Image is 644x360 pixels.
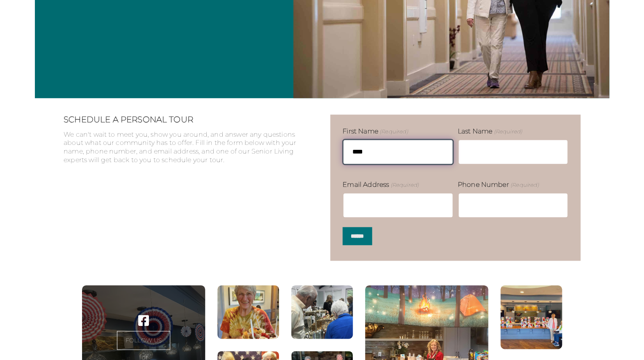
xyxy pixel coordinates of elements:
[343,180,419,189] label: Email Address
[379,128,408,135] span: (Required)
[64,115,314,124] h2: SCHEDULE A PERSONAL TOUR
[138,314,149,327] a: Visit our ' . $platform_name . ' page
[117,331,170,350] a: FOLLOW US
[390,181,419,188] span: (Required)
[458,180,539,189] label: Phone Number
[64,131,314,165] p: We can't wait to meet you, show you around, and answer any questions about what our community has...
[509,181,539,188] span: (Required)
[493,128,522,135] span: (Required)
[343,127,408,136] label: First Name
[458,127,522,136] label: Last Name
